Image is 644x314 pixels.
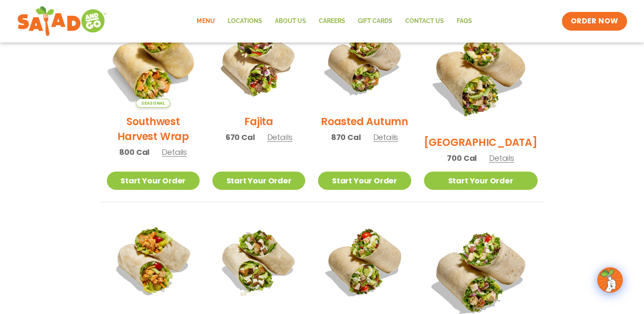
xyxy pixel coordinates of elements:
img: wpChatIcon [598,268,622,292]
img: new-SAG-logo-768×292 [17,4,107,38]
h2: Southwest Harvest Wrap [107,114,200,144]
span: ORDER NOW [570,16,618,26]
a: Start Your Order [107,171,200,190]
a: Start Your Order [318,171,411,190]
a: Start Your Order [212,171,305,190]
a: About Us [268,11,312,31]
a: FAQs [450,11,478,31]
a: ORDER NOW [562,12,627,31]
nav: Menu [190,11,478,31]
span: 700 Cal [447,152,477,164]
img: Product photo for Cobb Wrap [318,215,411,308]
img: Product photo for BBQ Ranch Wrap [424,15,538,128]
a: Menu [190,11,221,31]
a: Contact Us [398,11,450,31]
span: Details [162,147,187,157]
a: Careers [312,11,351,31]
img: Product photo for Southwest Harvest Wrap [98,7,207,116]
span: Details [267,132,292,143]
span: 870 Cal [331,131,361,143]
h2: [GEOGRAPHIC_DATA] [424,135,538,150]
a: Start Your Order [424,171,538,190]
span: 800 Cal [119,146,149,158]
img: Product photo for Roasted Autumn Wrap [318,15,411,108]
img: Product photo for Fajita Wrap [212,15,305,108]
span: Seasonal [136,99,170,108]
span: Details [489,153,514,163]
a: Locations [221,11,268,31]
span: 670 Cal [226,131,255,143]
img: Product photo for Caesar Wrap [212,215,305,308]
span: Details [373,132,398,143]
a: GIFT CARDS [351,11,398,31]
h2: Roasted Autumn [321,114,408,129]
h2: Fajita [244,114,273,129]
img: Product photo for Buffalo Chicken Wrap [107,215,200,308]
